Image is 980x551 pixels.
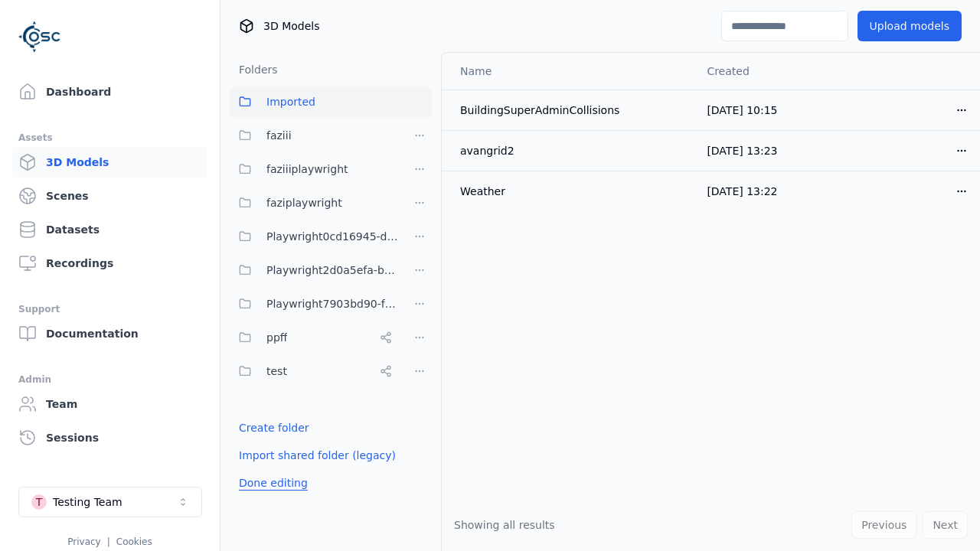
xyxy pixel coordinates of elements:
[230,120,398,151] button: faziii
[263,18,319,34] span: 3D Models
[230,187,398,218] button: faziplaywright
[266,362,287,380] span: test
[230,221,398,252] button: Playwright0cd16945-d24c-45f9-a8ba-c74193e3fd84
[12,389,207,419] a: Team
[12,77,207,107] a: Dashboard
[230,469,317,497] button: Done editing
[230,442,405,469] button: Import shared folder (legacy)
[266,160,348,178] span: faziiiplaywright
[107,536,110,547] span: |
[31,494,47,510] div: T
[460,103,682,118] div: BuildingSuperAdminCollisions
[230,86,432,117] button: Imported
[230,289,398,319] button: Playwright7903bd90-f1ee-40e5-8689-7a943bbd43ef
[18,300,201,318] div: Support
[454,519,555,531] span: Showing all results
[53,494,122,510] div: Testing Team
[18,15,61,58] img: Logo
[12,181,207,211] a: Scenes
[460,184,682,199] div: Weather
[230,414,318,442] button: Create folder
[230,62,278,77] h3: Folders
[12,318,207,349] a: Documentation
[707,104,777,116] span: [DATE] 10:15
[266,261,398,279] span: Playwright2d0a5efa-b336-4371-83b3-ee2a209e6eff
[694,53,838,90] th: Created
[12,248,207,279] a: Recordings
[239,420,309,435] a: Create folder
[12,147,207,178] a: 3D Models
[266,295,398,313] span: Playwright7903bd90-f1ee-40e5-8689-7a943bbd43ef
[67,536,100,547] a: Privacy
[266,194,342,212] span: faziplaywright
[230,154,398,184] button: faziiiplaywright
[239,448,396,463] a: Import shared folder (legacy)
[266,126,292,145] span: faziii
[230,356,398,386] button: test
[266,328,287,347] span: ppff
[18,129,201,147] div: Assets
[707,185,777,197] span: [DATE] 13:22
[18,487,202,517] button: Select a workspace
[12,214,207,245] a: Datasets
[460,143,682,158] div: avangrid2
[857,11,962,41] button: Upload models
[12,422,207,453] a: Sessions
[230,255,398,285] button: Playwright2d0a5efa-b336-4371-83b3-ee2a209e6eff
[230,322,398,353] button: ppff
[442,53,694,90] th: Name
[116,536,152,547] a: Cookies
[266,227,398,246] span: Playwright0cd16945-d24c-45f9-a8ba-c74193e3fd84
[707,145,777,157] span: [DATE] 13:23
[18,370,201,389] div: Admin
[266,93,315,111] span: Imported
